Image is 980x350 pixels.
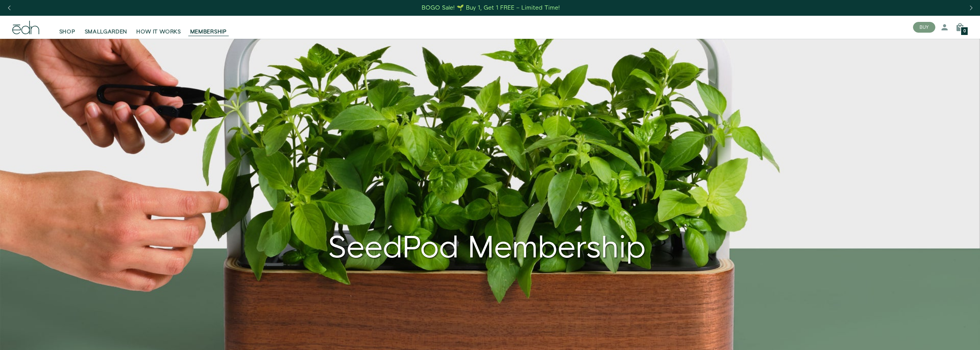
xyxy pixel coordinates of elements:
[136,28,181,36] span: HOW IT WORKS
[80,19,132,36] a: SMALLGARDEN
[59,28,75,36] span: SHOP
[913,22,935,33] button: BUY
[85,28,127,36] span: SMALLGARDEN
[12,212,962,267] div: SeedPod Membership
[186,19,231,36] a: MEMBERSHIP
[963,29,966,33] span: 0
[190,28,227,36] span: MEMBERSHIP
[55,19,80,36] a: SHOP
[132,19,185,36] a: HOW IT WORKS
[422,4,560,12] div: BOGO Sale! 🌱 Buy 1, Get 1 FREE – Limited Time!
[421,2,561,14] a: BOGO Sale! 🌱 Buy 1, Get 1 FREE – Limited Time!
